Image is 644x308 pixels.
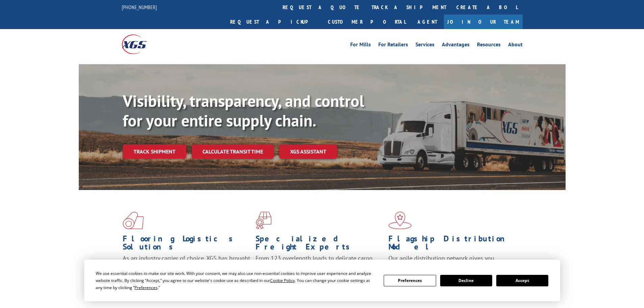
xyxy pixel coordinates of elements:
[122,4,157,10] a: [PHONE_NUMBER]
[123,212,144,229] img: xgs-icon-total-supply-chain-intelligence-red
[135,285,158,290] span: Preferences
[123,144,186,159] a: Track shipment
[388,212,412,229] img: xgs-icon-flagship-distribution-model-red
[496,275,548,286] button: Accept
[388,254,513,270] span: Our agile distribution network gives you nationwide inventory management on demand.
[225,15,323,29] a: Request a pickup
[415,42,434,49] a: Services
[123,254,250,278] span: As an industry carrier of choice, XGS has brought innovation and dedication to flooring logistics...
[388,235,516,254] h1: Flagship Distribution Model
[96,270,376,291] div: We use essential cookies to make our site work. With your consent, we may also use non-essential ...
[256,235,383,254] h1: Specialized Freight Experts
[192,144,274,159] a: Calculate transit time
[477,42,501,49] a: Resources
[508,42,523,49] a: About
[442,42,470,49] a: Advantages
[84,260,560,301] div: Cookie Consent Prompt
[444,15,523,29] a: Join Our Team
[123,90,364,131] b: Visibility, transparency, and control for your entire supply chain.
[323,15,411,29] a: Customer Portal
[411,15,444,29] a: Agent
[270,278,295,283] span: Cookie Policy
[256,212,271,229] img: xgs-icon-focused-on-flooring-red
[279,144,337,159] a: XGS ASSISTANT
[350,42,371,49] a: For Mills
[256,254,383,284] p: From 123 overlength loads to delicate cargo, our experienced staff knows the best way to move you...
[440,275,492,286] button: Decline
[123,235,251,254] h1: Flooring Logistics Solutions
[384,275,436,286] button: Preferences
[378,42,408,49] a: For Retailers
